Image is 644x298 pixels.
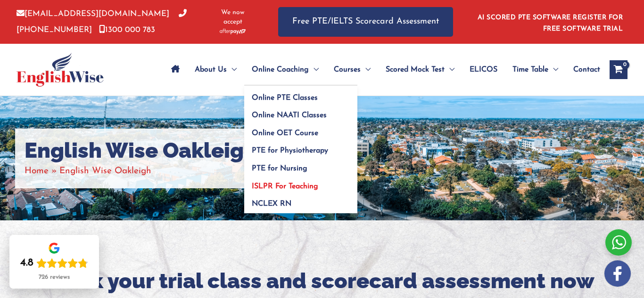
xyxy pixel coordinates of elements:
div: Rating: 4.8 out of 5 [20,257,88,270]
span: PTE for Nursing [252,165,307,172]
a: [PHONE_NUMBER] [17,10,187,33]
a: PTE for Nursing [244,157,357,175]
a: ELICOS [462,53,505,86]
a: Online NAATI Classes [244,104,357,121]
span: Online OET Course [252,129,318,137]
a: View Shopping Cart, empty [610,60,627,79]
span: Scored Mock Test [386,53,445,86]
nav: Site Navigation: Main Menu [164,53,600,86]
img: Afterpay-Logo [220,29,246,34]
span: Menu Toggle [361,53,371,86]
aside: Header Widget 1 [472,7,627,37]
a: Contact [566,53,600,86]
span: Contact [573,53,600,86]
span: Menu Toggle [548,53,558,86]
span: Menu Toggle [445,53,454,86]
span: Courses [334,53,361,86]
a: PTE for Physiotherapy [244,139,357,157]
a: CoursesMenu Toggle [326,53,378,86]
a: AI SCORED PTE SOFTWARE REGISTER FOR FREE SOFTWARE TRIAL [478,14,623,32]
span: Online Coaching [252,53,309,86]
a: NCLEX RN [244,192,357,214]
h1: English Wise Oakleigh [25,138,257,163]
span: Menu Toggle [309,53,319,86]
a: [EMAIL_ADDRESS][DOMAIN_NAME] [17,10,169,18]
span: Time Table [512,53,548,86]
span: Menu Toggle [227,53,237,86]
span: Online PTE Classes [252,94,318,102]
a: Online OET Course [244,121,357,139]
a: Free PTE/IELTS Scorecard Assessment [278,7,453,37]
span: Online NAATI Classes [252,112,327,119]
div: 4.8 [20,257,33,270]
div: 726 reviews [39,274,70,281]
span: About Us [195,53,227,86]
span: NCLEX RN [252,200,291,208]
a: Home [25,167,49,176]
a: 1300 000 783 [99,26,155,34]
a: Online PTE Classes [244,86,357,104]
a: Online CoachingMenu Toggle [244,53,326,86]
nav: Breadcrumbs [25,163,257,179]
span: PTE for Physiotherapy [252,147,328,154]
a: ISLPR For Teaching [244,174,357,192]
span: We now accept [211,8,255,27]
a: About UsMenu Toggle [187,53,244,86]
a: Scored Mock TestMenu Toggle [378,53,462,86]
span: English Wise Oakleigh [59,167,151,176]
span: ELICOS [470,53,497,86]
img: cropped-ew-logo [17,53,104,87]
img: white-facebook.png [604,260,631,287]
a: Time TableMenu Toggle [505,53,566,86]
h2: Book your trial class and scorecard assessment now [46,267,598,295]
span: ISLPR For Teaching [252,183,318,190]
